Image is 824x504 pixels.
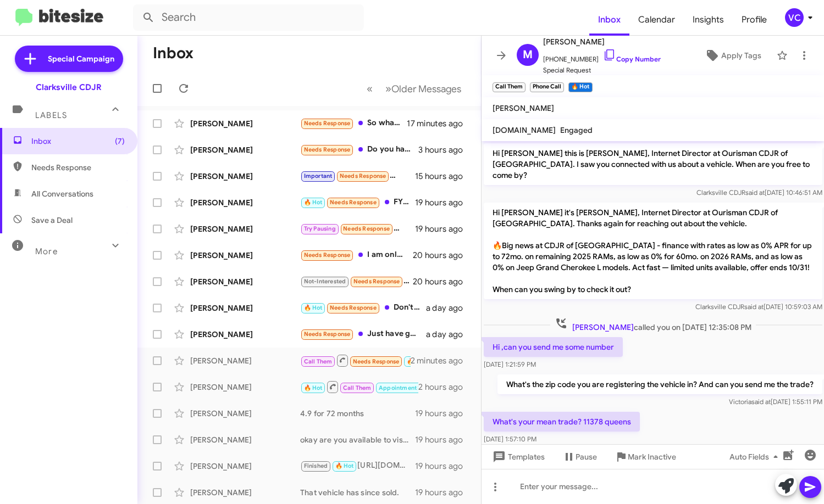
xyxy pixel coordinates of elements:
span: Call Them [343,384,372,391]
div: 19 hours ago [415,461,472,472]
div: Clarksville CDJR [36,82,102,93]
span: Apply Tags [721,46,761,65]
span: Needs Response [304,146,351,153]
button: Previous [360,77,379,100]
small: 🔥 Hot [568,82,592,92]
p: Hi [PERSON_NAME] this is [PERSON_NAME], Internet Director at Ourisman CDJR of [GEOGRAPHIC_DATA]. ... [484,143,822,185]
a: Special Campaign [15,46,123,72]
span: Needs Response [330,199,377,206]
div: [PERSON_NAME] [190,171,300,182]
div: [PERSON_NAME] [190,303,300,313]
div: 2 minutes ago [411,355,472,366]
span: [DOMAIN_NAME] [493,125,556,135]
span: Mark Inactive [628,447,676,467]
span: said at [751,397,770,406]
span: All Conversations [31,188,93,199]
div: [PERSON_NAME] [190,329,300,340]
div: Just have get rid of the 2024 4dr wrangler 4xe to get the new one [300,328,426,340]
div: [PERSON_NAME] [190,118,300,129]
div: a day ago [426,303,472,313]
span: Try Pausing [304,225,336,232]
span: Calendar [629,4,684,36]
div: FYI I meant to write that to someone else [300,196,415,209]
div: 20 hours ago [413,250,472,261]
div: [PERSON_NAME] [190,276,300,287]
div: Inbound Call [300,380,418,394]
div: 19 hours ago [415,223,472,234]
span: 🔥 Hot [407,358,425,365]
div: [PERSON_NAME] [190,144,300,155]
span: Pause [576,447,597,467]
div: [PERSON_NAME] [190,382,300,393]
p: Hi ,can you send me some number [484,337,623,357]
span: Finished [304,462,328,469]
div: 17 minutes ago [407,118,472,129]
div: Yes [300,170,415,182]
span: [PHONE_NUMBER] [543,48,661,65]
div: 15 hours ago [415,171,472,182]
div: [PERSON_NAME] [190,355,300,366]
span: Clarksville CDJR [DATE] 10:59:03 AM [695,303,822,311]
span: Clarksville CDJR [DATE] 10:46:51 AM [696,188,822,197]
button: Templates [482,447,554,467]
p: Hi [PERSON_NAME] it's [PERSON_NAME], Internet Director at Ourisman CDJR of [GEOGRAPHIC_DATA]. Tha... [484,203,822,299]
div: 4.9 for 72 months [300,408,415,419]
input: Search [133,4,364,31]
small: Call Them [493,82,526,92]
span: 🔥 Hot [304,304,323,311]
span: Needs Response [304,331,351,338]
span: Needs Response [304,120,351,127]
span: [PERSON_NAME] [493,103,554,113]
span: Needs Response [330,304,377,311]
div: 19 hours ago [415,197,472,208]
a: Insights [684,4,733,36]
div: [PERSON_NAME] [190,408,300,419]
span: Needs Response [304,251,351,259]
div: [PERSON_NAME] [190,197,300,208]
span: Needs Response [340,172,386,180]
span: 🔥 Hot [304,384,323,391]
span: Engaged [560,125,593,135]
span: said at [745,188,764,197]
span: [PERSON_NAME] [572,322,633,332]
span: Victoria [DATE] 1:55:11 PM [728,397,822,406]
span: [PERSON_NAME] [543,35,661,48]
span: 🔥 Hot [335,462,354,469]
span: M [523,46,533,64]
div: VC [785,8,804,27]
div: how much would i need down without a co buyer [300,275,413,288]
div: Don't like those options for vehicles [300,301,426,314]
p: What's your mean trade? 11378 queens [484,412,640,432]
div: Do you have any deals on any tundras 4 x 4's? [300,143,418,156]
a: Copy Number [603,55,661,63]
div: Do you find out what apr do you offer for durango hellcat? [300,354,411,367]
div: [URL][DOMAIN_NAME] [300,460,415,472]
span: Needs Response [31,162,125,173]
span: (7) [115,136,125,147]
div: That vehicle has since sold. [300,487,415,498]
span: Important [304,172,333,180]
div: 19 hours ago [415,408,472,419]
a: Profile [733,4,776,36]
div: [PERSON_NAME] [190,461,300,472]
button: Mark Inactive [606,447,685,467]
div: So what's the offer [300,117,407,130]
button: VC [776,8,812,27]
div: [PERSON_NAME] [190,434,300,445]
span: [DATE] 1:21:59 PM [484,360,536,368]
span: « [367,82,373,96]
div: How long does the price evaluating process take because I can't spend more than 20 minutes? [300,222,415,235]
span: Needs Response [353,358,400,365]
div: a day ago [426,329,472,340]
span: Special Request [543,65,661,76]
span: Older Messages [391,83,461,95]
button: Next [379,77,468,100]
small: Phone Call [530,82,564,92]
span: Needs Response [343,225,390,232]
nav: Page navigation example [361,77,468,100]
span: Call Them [304,358,333,365]
h1: Inbox [153,44,193,62]
button: Apply Tags [694,46,771,65]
